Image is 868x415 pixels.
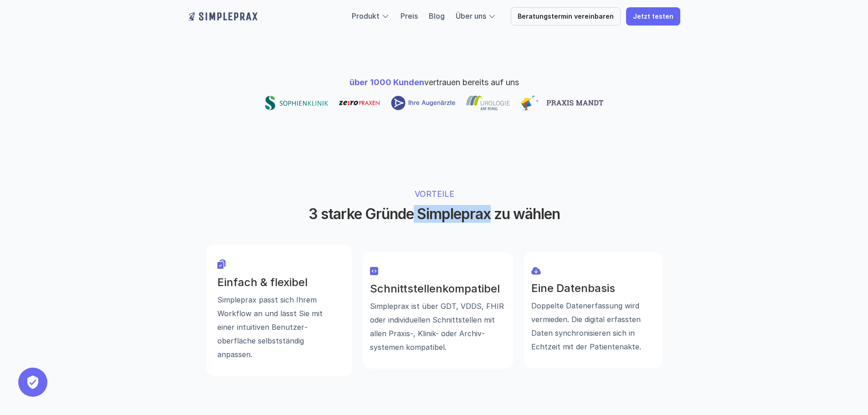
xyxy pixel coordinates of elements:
[349,76,519,88] p: vertrauen bereits auf uns
[370,299,506,354] p: Simpleprax ist über GDT, VDDS, FHIR oder individuellen Schnittstellen mit allen Praxis-, Klinik- ...
[349,77,424,87] span: über 1000 Kunden
[217,293,341,361] p: Simpleprax passt sich Ihrem Workflow an und lässt Sie mit einer intuitiven Benutzer­oberfläche se...
[263,205,605,223] h2: 3 starke Gründe Simpleprax zu wählen
[429,11,445,20] a: Blog
[370,282,506,296] h3: Schnittstellenkompatibel
[518,13,614,20] p: Beratungstermin vereinbaren
[352,11,380,20] a: Produkt
[626,7,680,26] a: Jetzt testen
[531,282,655,295] h3: Eine Datenbasis
[217,276,341,289] h3: Einfach & flexibel
[292,188,576,200] p: VORTEILE
[633,13,673,20] p: Jetzt testen
[511,7,621,26] a: Beratungstermin vereinbaren
[456,11,486,20] a: Über uns
[401,11,418,20] a: Preis
[531,299,655,354] p: Doppelte Datenerfassung wird vermieden. Die digital erfassten Daten synchronisieren sich in Echtz...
